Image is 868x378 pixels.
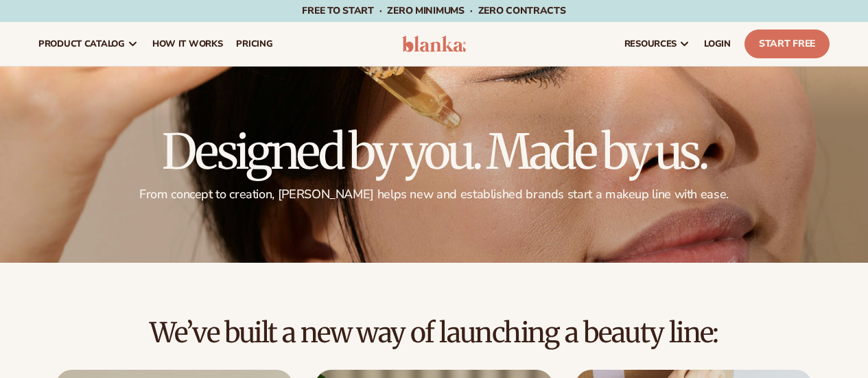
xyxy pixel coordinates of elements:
span: resources [624,38,677,49]
a: pricing [229,22,279,66]
h2: We’ve built a new way of launching a beauty line: [38,318,830,348]
a: LOGIN [697,22,738,66]
a: product catalog [32,22,145,66]
span: pricing [236,38,272,49]
a: resources [618,22,697,66]
span: How It Works [152,38,223,49]
span: Free to start · ZERO minimums · ZERO contracts [302,4,565,17]
span: LOGIN [704,38,731,49]
h1: Designed by you. Made by us. [38,128,830,176]
a: Start Free [744,29,830,58]
span: product catalog [38,38,125,49]
img: logo [402,36,467,52]
a: How It Works [145,22,230,66]
p: From concept to creation, [PERSON_NAME] helps new and established brands start a makeup line with... [38,187,830,202]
